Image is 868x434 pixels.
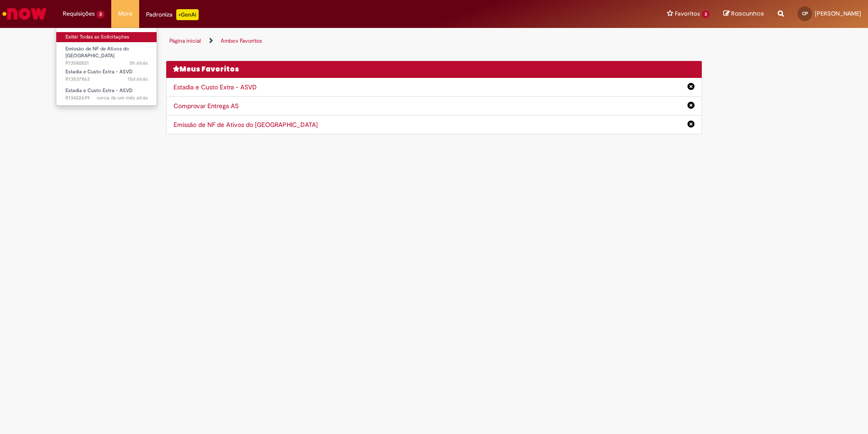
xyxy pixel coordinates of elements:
a: Página inicial [169,37,201,44]
span: 5h atrás [130,60,148,66]
span: Favoritos [675,9,700,18]
time: 16/08/2025 17:00:05 [97,94,148,101]
ul: Trilhas de página [166,33,702,49]
time: 30/09/2025 10:35:59 [130,60,148,66]
a: Ambev Favoritos [221,37,262,44]
span: Estadia e Custo Extra - ASVD [65,87,133,94]
a: Emissão de NF de Ativos do [GEOGRAPHIC_DATA] [174,121,318,129]
span: R13422699 [65,94,148,102]
a: Exibir Todas as Solicitações [56,32,157,42]
ul: Requisições [56,27,157,106]
a: Comprovar Entrega AS [174,102,239,110]
span: 15d atrás [128,76,148,82]
span: Rascunhos [731,9,764,18]
span: [PERSON_NAME] [815,10,861,17]
a: Estadia e Custo Extra - ASVD [174,83,257,91]
span: 3 [702,11,710,18]
span: Emissão de NF de Ativos do [GEOGRAPHIC_DATA] [65,45,129,60]
div: Padroniza [146,9,199,20]
span: R13580521 [65,60,148,67]
span: 3 [97,11,104,18]
span: CP [802,11,808,16]
p: +GenAi [176,9,199,20]
a: Aberto R13580521 : Emissão de NF de Ativos do ASVD [56,44,157,64]
span: Estadia e Custo Extra - ASVD [65,68,133,75]
span: More [118,9,132,18]
a: Rascunhos [723,10,764,18]
span: cerca de um mês atrás [97,94,148,101]
span: R13537863 [65,76,148,83]
img: ServiceNow [1,5,48,23]
span: Requisições [63,9,95,18]
time: 16/09/2025 05:59:50 [128,76,148,82]
span: Meus Favoritos [179,64,239,74]
a: Aberto R13422699 : Estadia e Custo Extra - ASVD [56,86,157,103]
a: Aberto R13537863 : Estadia e Custo Extra - ASVD [56,67,157,84]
